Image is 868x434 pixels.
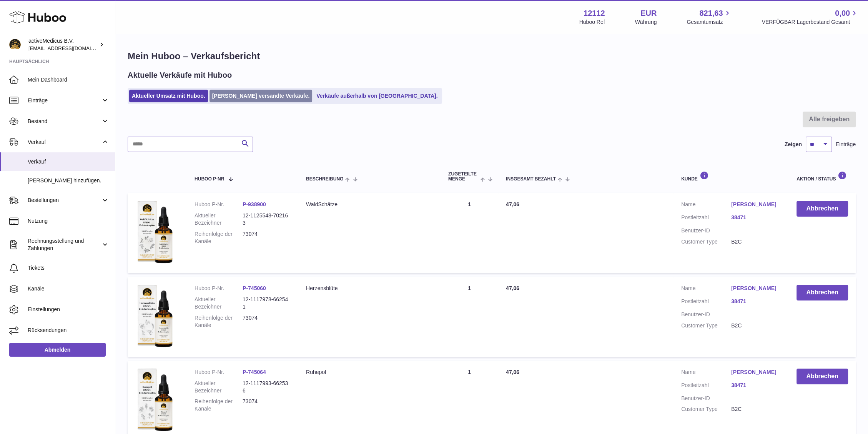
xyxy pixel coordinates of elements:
dt: Aktueller Bezeichner [195,296,243,310]
div: Huboo Ref [579,18,605,26]
span: Einstellungen [28,306,109,313]
img: 121121686904475.png [135,285,174,347]
span: VERFÜGBAR Lagerbestand Gesamt [762,18,859,26]
div: activeMedicus B.V. [28,37,98,52]
span: Einträge [836,141,856,148]
dt: Benutzer-ID [681,227,731,234]
a: [PERSON_NAME] [731,201,781,208]
dt: Huboo P-Nr. [195,201,243,208]
dt: Name [681,369,731,378]
span: Einträge [28,97,101,104]
span: Nutzung [28,217,109,225]
a: 38471 [731,214,781,221]
a: [PERSON_NAME] [731,369,781,376]
div: Aktion / Status [796,171,848,182]
a: P-938900 [243,201,266,207]
div: Ruhepol [306,369,433,376]
h1: Mein Huboo – Verkaufsbericht [128,50,856,62]
dt: Postleitzahl [681,298,731,307]
span: Bestand [28,118,101,125]
span: ZUGETEILTE Menge [448,172,479,182]
dt: Reihenfolge der Kanäle [195,230,243,245]
td: 1 [441,277,498,357]
span: 0,00 [835,8,850,18]
div: Herzensblüte [306,285,433,292]
dd: 12-1117978-662541 [243,296,291,310]
span: Gesamtumsatz [687,18,732,26]
span: Kanäle [28,285,109,292]
dt: Aktueller Bezeichner [195,380,243,394]
strong: EUR [640,8,657,18]
label: Zeigen [785,141,802,148]
dt: Postleitzahl [681,214,731,223]
dt: Customer Type [681,322,731,329]
dt: Huboo P-Nr. [195,369,243,376]
img: info@activemedicus.com [9,39,21,50]
dt: Reihenfolge der Kanäle [195,398,243,412]
dt: Name [681,285,731,294]
dt: Huboo P-Nr. [195,285,243,292]
dt: Reihenfolge der Kanäle [195,314,243,329]
dd: B2C [731,406,781,413]
dt: Name [681,201,731,210]
span: Bestellungen [28,197,101,204]
dd: 73074 [243,398,291,412]
dt: Benutzer-ID [681,311,731,318]
a: Verkäufe außerhalb von [GEOGRAPHIC_DATA]. [314,90,440,102]
dd: 73074 [243,314,291,329]
a: P-745064 [243,369,266,375]
dt: Postleitzahl [681,382,731,391]
a: [PERSON_NAME] versandte Verkäufe. [210,90,313,102]
a: 821,63 Gesamtumsatz [687,8,732,26]
span: Huboo P-Nr [195,177,224,182]
a: 38471 [731,382,781,389]
span: [PERSON_NAME] hinzufügen. [28,177,109,184]
h2: Aktuelle Verkäufe mit Huboo [128,70,232,80]
button: Abbrechen [796,369,848,384]
span: Insgesamt bezahlt [506,177,556,182]
span: Tickets [28,264,109,272]
span: Rücksendungen [28,327,109,334]
a: Aktueller Umsatz mit Huboo. [129,90,208,102]
td: 1 [441,193,498,273]
a: [PERSON_NAME] [731,285,781,292]
span: Rechnungsstellung und Zahlungen [28,237,101,252]
dd: 73074 [243,230,291,245]
span: 47,06 [506,285,519,291]
span: 47,06 [506,201,519,207]
button: Abbrechen [796,285,848,300]
dt: Benutzer-ID [681,395,731,402]
dd: B2C [731,322,781,329]
dt: Customer Type [681,406,731,413]
div: Währung [635,18,657,26]
div: WaldSchätze [306,201,433,208]
img: 121121705937511.png [135,201,174,264]
span: 47,06 [506,369,519,375]
div: Kunde [681,171,781,182]
a: 0,00 VERFÜGBAR Lagerbestand Gesamt [762,8,859,26]
a: 38471 [731,298,781,305]
dd: B2C [731,238,781,245]
span: [EMAIL_ADDRESS][DOMAIN_NAME] [28,45,113,51]
a: P-745060 [243,285,266,291]
a: Abmelden [9,343,106,357]
span: 821,63 [699,8,723,18]
span: Verkauf [28,158,109,165]
dd: 12-1125548-702163 [243,212,291,227]
dt: Customer Type [681,238,731,245]
span: Mein Dashboard [28,76,109,83]
dt: Aktueller Bezeichner [195,212,243,227]
span: Beschreibung [306,177,343,182]
dd: 12-1117993-662536 [243,380,291,394]
img: 121121686904332.png [135,369,174,431]
strong: 12112 [584,8,605,18]
span: Verkauf [28,139,101,146]
button: Abbrechen [796,201,848,217]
